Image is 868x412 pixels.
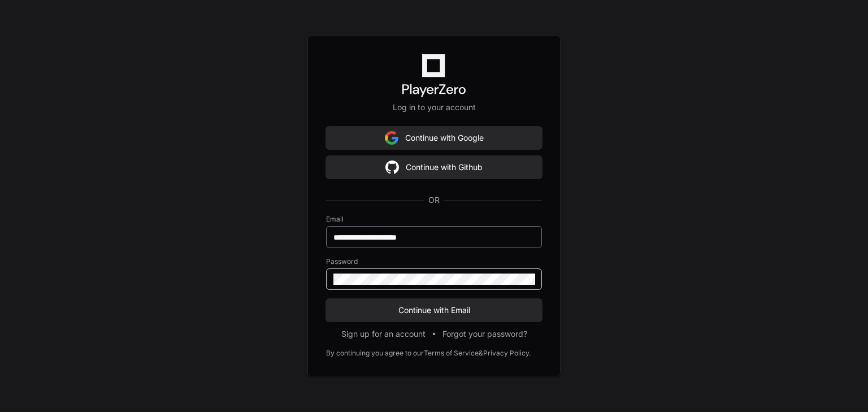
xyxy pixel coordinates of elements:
button: Forgot your password? [442,328,527,340]
img: Sign in with google [385,127,398,149]
label: Password [326,257,542,266]
label: Email [326,215,542,224]
div: By continuing you agree to our [326,349,424,358]
button: Sign up for an account [341,328,426,340]
span: Continue with Email [326,305,542,316]
button: Continue with Email [326,299,542,322]
p: Log in to your account [326,102,542,113]
div: & [479,349,483,358]
a: Terms of Service [424,349,479,358]
button: Continue with Google [326,127,542,149]
img: Sign in with google [385,156,399,179]
button: Continue with Github [326,156,542,179]
a: Privacy Policy. [483,349,531,358]
span: OR [424,194,444,206]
